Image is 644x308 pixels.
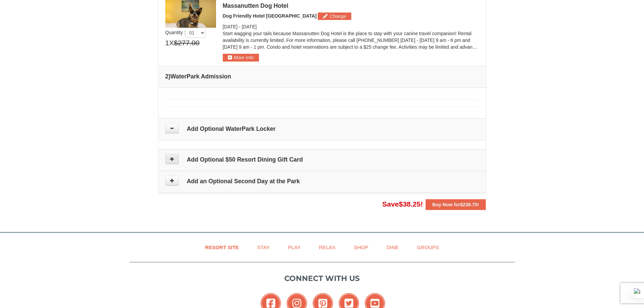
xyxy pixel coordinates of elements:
[280,240,309,255] a: Play
[165,73,479,80] h4: 2 WaterPark Admission
[426,199,486,210] button: Buy Now for$238.75!
[249,240,278,255] a: Stay
[168,73,170,80] span: )
[165,156,479,163] h4: Add Optional $50 Resort Dining Gift Card
[174,38,199,48] span: $277.00
[408,240,447,255] a: Groups
[223,2,479,9] div: Massanutten Dog Hotel
[460,202,477,207] span: $238.75
[165,125,479,132] h4: Add Optional WaterPark Locker
[197,240,247,255] a: Resort Site
[223,24,238,29] span: [DATE]
[432,202,479,207] strong: Buy Now for !
[345,240,377,255] a: Shop
[239,24,240,29] span: -
[399,200,421,208] span: $38.25
[223,54,259,61] button: More Info
[318,13,351,20] button: Change
[223,30,479,50] p: Start wagging your tails because Massanutten Dog Hotel is the place to stay with your canine trav...
[165,30,206,35] span: Quantity :
[165,38,169,48] span: 1
[223,13,317,19] span: Dog Friendly Hotel [GEOGRAPHIC_DATA]
[129,273,515,284] p: Connect with us
[169,38,174,48] span: X
[310,240,344,255] a: Relax
[382,200,423,208] span: Save !
[165,178,479,185] h4: Add an Optional Second Day at the Park
[378,240,407,255] a: Dine
[242,24,257,29] span: [DATE]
